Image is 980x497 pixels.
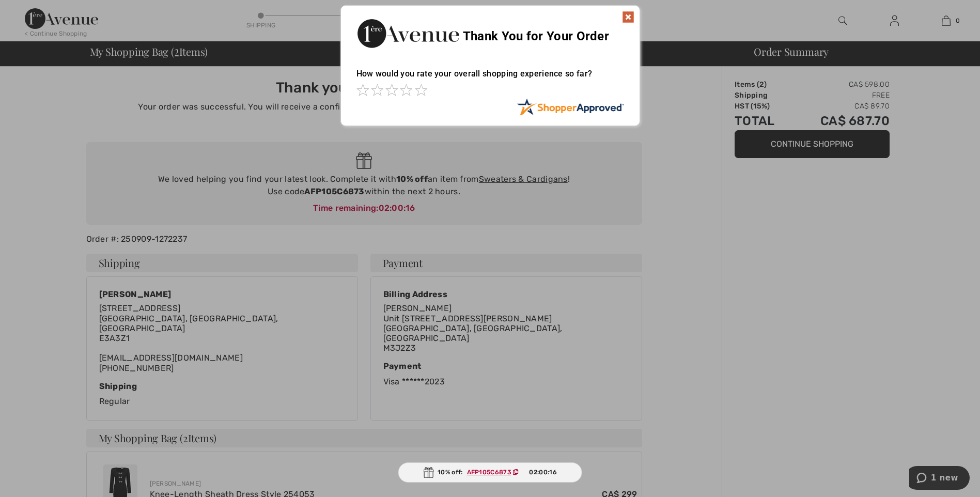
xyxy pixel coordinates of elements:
[622,11,634,23] img: x
[398,462,582,483] div: 10% off:
[22,7,49,17] span: 1 new
[356,58,624,98] div: How would you rate your overall shopping experience so far?
[467,469,511,476] ins: AFP105C6873
[423,467,433,478] img: Gift.svg
[463,29,609,43] span: Thank You for Your Order
[529,468,556,477] span: 02:00:16
[356,16,460,51] img: Thank You for Your Order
